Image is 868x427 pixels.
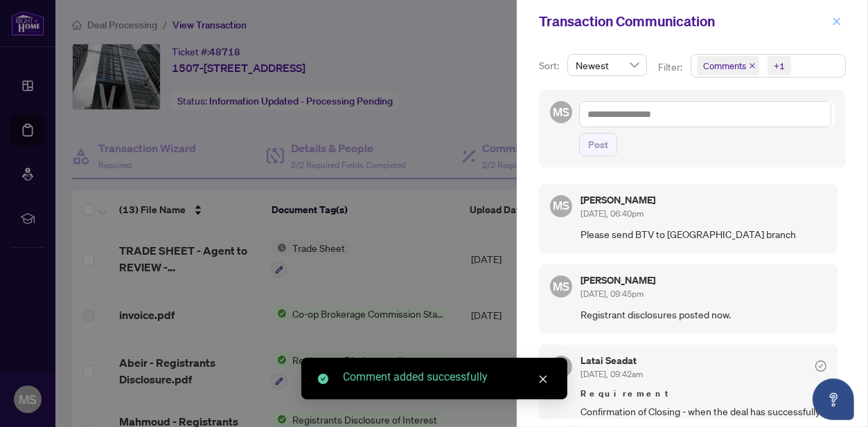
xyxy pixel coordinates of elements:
span: [DATE], 09:42am [581,369,643,379]
span: MS [553,278,569,296]
div: Transaction Communication [539,11,828,32]
div: Comment added successfully [343,369,551,385]
span: MS [553,197,569,215]
a: Close [535,372,551,387]
span: close [832,17,842,26]
button: Open asap [813,379,854,420]
span: [DATE], 06:40pm [581,208,644,219]
span: Comments [703,59,746,73]
p: Sort: [539,58,562,73]
span: Please send BTV to [GEOGRAPHIC_DATA] branch [581,226,826,242]
span: check-circle [815,361,826,372]
span: close [749,62,756,69]
h5: [PERSON_NAME] [581,275,655,285]
span: Registrant disclosures posted now. [581,307,826,322]
h5: [PERSON_NAME] [581,195,655,205]
h5: Latai Seadat [581,356,643,365]
span: check-circle [318,374,328,384]
p: Filter: [658,60,684,75]
div: +1 [774,59,785,73]
span: Newest [576,55,639,75]
span: Requirement [581,387,826,401]
span: MS [553,103,569,121]
span: Comments [697,56,759,75]
span: close [538,374,548,384]
span: [DATE], 09:45pm [581,289,644,299]
button: Post [579,133,617,156]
